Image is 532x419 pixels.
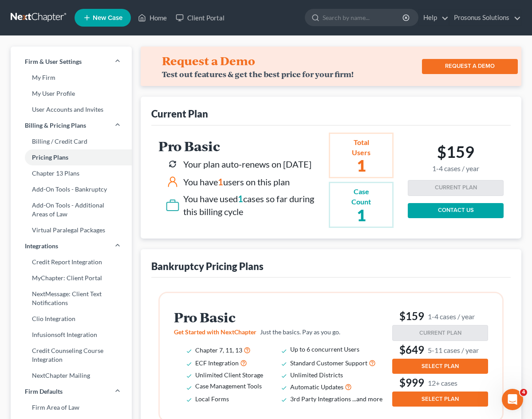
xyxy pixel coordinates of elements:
h2: 1 [351,207,371,223]
button: CURRENT PLAN [392,325,488,341]
span: 1 [238,193,243,204]
a: Firm & User Settings [11,54,132,70]
a: Billing & Pricing Plans [11,117,132,133]
h2: Pro Basic [158,139,325,153]
a: Clio Integration [11,311,132,327]
span: Case Management Tools [195,382,262,390]
a: REQUEST A DEMO [422,59,518,74]
a: Client Portal [171,10,229,26]
div: Test out features & get the best price for your firm! [162,70,354,79]
div: You have used cases so far during this billing cycle [183,192,325,218]
a: Virtual Paralegal Packages [11,222,132,238]
span: ...and more [352,395,382,403]
span: ECF Integration [195,359,239,367]
button: CURRENT PLAN [408,180,504,196]
div: Current Plan [151,107,208,120]
a: NextMessage: Client Text Notifications [11,286,132,311]
a: CONTACT US [408,203,504,218]
a: My User Profile [11,86,132,102]
div: Total Users [351,137,371,158]
h3: $159 [392,309,488,323]
div: You have users on this plan [183,176,290,188]
span: Local Forms [195,395,229,403]
span: Billing & Pricing Plans [25,121,86,130]
div: Bankruptcy Pricing Plans [151,260,264,273]
span: 1 [218,176,223,187]
span: Chapter 7, 11, 13 [195,346,242,354]
a: Billing / Credit Card [11,133,132,149]
button: SELECT PLAN [392,392,488,407]
a: Pricing Plans [11,149,132,165]
h2: 1 [351,157,371,173]
span: Firm Defaults [25,387,63,396]
a: Add-On Tools - Additional Areas of Law [11,197,132,222]
a: Credit Counseling Course Integration [11,343,132,368]
span: New Case [93,15,122,21]
span: Get Started with NextChapter [174,328,256,336]
span: SELECT PLAN [422,396,459,403]
span: Unlimited Districts [290,371,343,379]
small: 1-4 cases / year [432,164,479,173]
input: Search by name... [323,9,404,26]
a: Firm Area of Law [11,399,132,415]
h4: Request a Demo [162,54,255,68]
a: Help [419,10,449,26]
a: Integrations [11,238,132,254]
span: Standard Customer Support [290,359,367,367]
div: Your plan auto-renews on [DATE] [183,158,311,171]
span: Up to 6 concurrent Users [290,345,359,353]
a: User Accounts and Invites [11,102,132,117]
a: Infusionsoft Integration [11,327,132,343]
a: MyChapter: Client Portal [11,270,132,286]
a: Add-On Tools - Bankruptcy [11,181,132,197]
button: SELECT PLAN [392,359,488,374]
h3: $999 [392,376,488,390]
span: Just the basics. Pay as you go. [260,328,340,336]
small: 12+ cases [428,378,457,388]
a: Prosonus Solutions [449,10,521,26]
span: Automatic Updates [290,383,343,391]
span: Firm & User Settings [25,57,82,66]
span: Integrations [25,242,58,251]
span: Unlimited Client Storage [195,371,263,379]
a: NextChapter Mailing [11,368,132,384]
a: Chapter 13 Plans [11,165,132,181]
iframe: Intercom live chat [502,389,523,410]
span: CURRENT PLAN [419,329,461,337]
h3: $649 [392,343,488,357]
a: Home [134,10,171,26]
div: Case Count [351,187,371,207]
h2: $159 [432,142,479,173]
span: 3rd Party Integrations [290,395,351,403]
span: 4 [520,389,527,396]
a: Firm Defaults [11,384,132,399]
small: 1-4 cases / year [428,312,475,321]
span: SELECT PLAN [422,363,459,370]
a: My Firm [11,70,132,86]
a: Credit Report Integration [11,254,132,270]
small: 5-11 cases / year [428,345,479,355]
h2: Pro Basic [174,310,389,325]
